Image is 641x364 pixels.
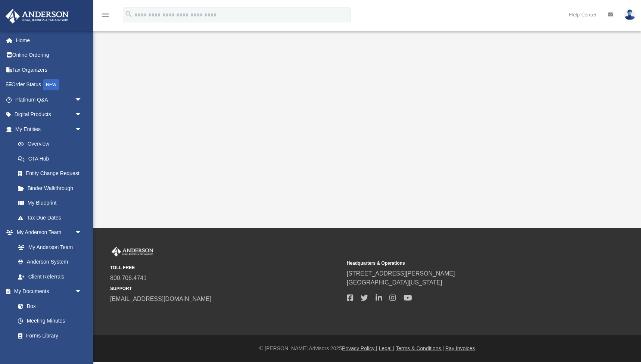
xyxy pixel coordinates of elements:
[75,122,90,137] span: arrow_drop_down
[5,48,93,63] a: Online Ordering
[101,10,110,19] i: menu
[445,345,475,351] a: Pay Invoices
[93,345,641,352] div: © [PERSON_NAME] Advisors 2025
[75,92,90,108] span: arrow_drop_down
[125,10,133,18] i: search
[5,92,93,107] a: Platinum Q&Aarrow_drop_down
[342,345,377,351] a: Privacy Policy |
[5,33,93,48] a: Home
[75,284,90,299] span: arrow_drop_down
[43,79,59,90] div: NEW
[10,314,90,329] a: Meeting Minutes
[110,285,342,292] small: SUPPORT
[10,151,93,166] a: CTA Hub
[110,275,147,281] a: 800.706.4741
[10,269,90,284] a: Client Referrals
[10,255,90,270] a: Anderson System
[110,264,342,271] small: TOLL FREE
[379,345,395,351] a: Legal |
[10,181,93,196] a: Binder Walkthrough
[624,9,635,20] img: User Pic
[110,296,211,302] a: [EMAIL_ADDRESS][DOMAIN_NAME]
[347,270,455,277] a: [STREET_ADDRESS][PERSON_NAME]
[5,122,93,137] a: My Entitiesarrow_drop_down
[101,14,110,19] a: menu
[347,279,442,286] a: [GEOGRAPHIC_DATA][US_STATE]
[10,328,86,343] a: Forms Library
[75,107,90,122] span: arrow_drop_down
[110,247,155,256] img: Anderson Advisors Platinum Portal
[10,299,86,314] a: Box
[10,166,93,181] a: Entity Change Request
[5,225,90,240] a: My Anderson Teamarrow_drop_down
[10,196,90,211] a: My Blueprint
[10,210,93,225] a: Tax Due Dates
[10,137,93,152] a: Overview
[5,62,93,77] a: Tax Organizers
[75,225,90,240] span: arrow_drop_down
[10,240,86,255] a: My Anderson Team
[396,345,444,351] a: Terms & Conditions |
[5,284,90,299] a: My Documentsarrow_drop_down
[347,260,578,267] small: Headquarters & Operations
[5,107,93,122] a: Digital Productsarrow_drop_down
[5,77,93,93] a: Order StatusNEW
[3,9,71,24] img: Anderson Advisors Platinum Portal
